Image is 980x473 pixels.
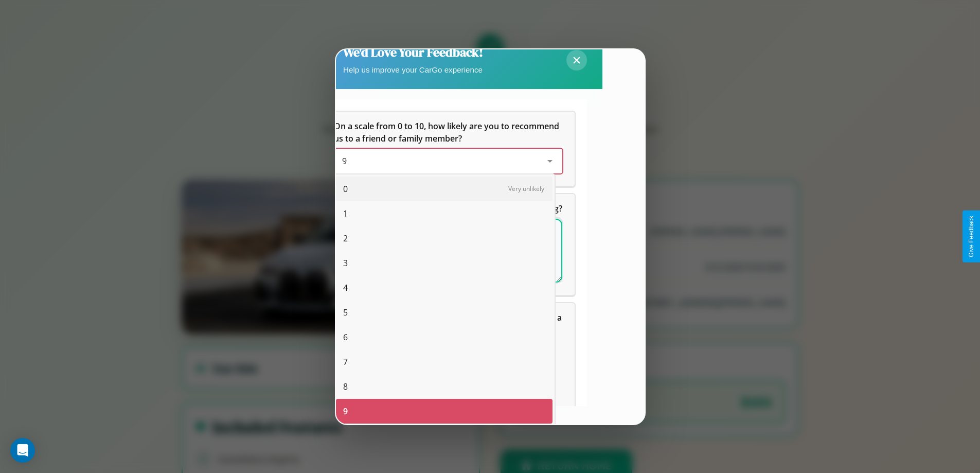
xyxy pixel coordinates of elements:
[336,374,553,399] div: 8
[336,325,553,349] div: 6
[343,207,348,220] span: 1
[336,251,553,275] div: 3
[334,120,562,145] h5: On a scale from 0 to 10, how likely are you to recommend us to a friend or family member?
[343,232,348,244] span: 2
[343,306,348,319] span: 5
[342,155,347,167] span: 9
[336,201,553,226] div: 1
[343,331,348,343] span: 6
[336,424,553,448] div: 10
[343,44,483,61] h2: We'd Love Your Feedback!
[334,312,564,336] span: Which of the following features do you value the most in a vehicle?
[10,438,35,463] div: Open Intercom Messenger
[334,203,562,214] span: What can we do to make your experience more satisfying?
[336,226,553,251] div: 2
[968,216,975,257] div: Give Feedback
[343,405,348,417] span: 9
[343,63,483,77] p: Help us improve your CarGo experience
[343,183,348,195] span: 0
[336,177,553,201] div: 0
[508,184,544,193] span: Very unlikely
[343,356,348,368] span: 7
[336,349,553,374] div: 7
[336,300,553,325] div: 5
[334,149,562,173] div: On a scale from 0 to 10, how likely are you to recommend us to a friend or family member?
[334,120,561,144] span: On a scale from 0 to 10, how likely are you to recommend us to a friend or family member?
[343,282,348,294] span: 4
[343,257,348,269] span: 3
[322,112,575,186] div: On a scale from 0 to 10, how likely are you to recommend us to a friend or family member?
[343,380,348,393] span: 8
[336,399,553,424] div: 9
[336,275,553,300] div: 4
